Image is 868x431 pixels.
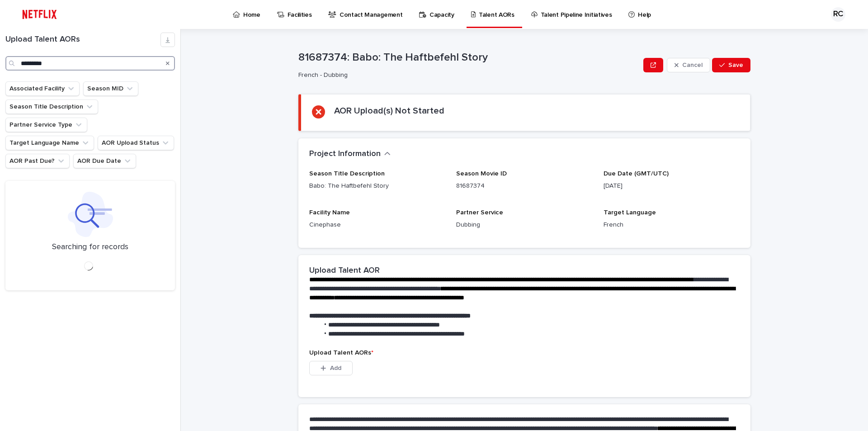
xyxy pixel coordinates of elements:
[5,99,98,114] button: Season Title Description
[456,181,592,191] p: 81687374
[309,266,380,276] h2: Upload Talent AOR
[52,242,128,252] p: Searching for records
[5,35,160,45] h1: Upload Talent AORs
[456,220,592,230] p: Dubbing
[5,154,70,168] button: AOR Past Due?
[73,154,136,168] button: AOR Due Date
[5,136,94,150] button: Target Language Name
[712,58,750,72] button: Save
[298,71,636,79] p: French - Dubbing
[309,209,350,216] span: Facility Name
[334,105,444,116] h2: AOR Upload(s) Not Started
[604,220,740,230] p: French
[309,149,391,159] button: Project Information
[5,56,175,71] input: Search
[682,62,703,68] span: Cancel
[604,209,656,216] span: Target Language
[330,365,341,371] span: Add
[83,81,138,96] button: Season MID
[309,171,385,177] span: Season Title Description
[5,81,80,96] button: Associated Facility
[5,118,87,132] button: Partner Service Type
[456,209,503,216] span: Partner Service
[667,58,710,72] button: Cancel
[728,62,743,68] span: Save
[309,181,445,191] p: Babo: The Haftbefehl Story
[604,181,740,191] p: [DATE]
[309,149,381,159] h2: Project Information
[456,171,507,177] span: Season Movie ID
[98,136,174,150] button: AOR Upload Status
[309,361,353,375] button: Add
[604,171,669,177] span: Due Date (GMT/UTC)
[309,350,373,356] span: Upload Talent AORs
[309,220,445,230] p: Cinephase
[298,51,640,64] p: 81687374: Babo: The Haftbefehl Story
[18,5,61,24] img: ifQbXi3ZQGMSEF7WDB7W
[831,7,845,22] div: RC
